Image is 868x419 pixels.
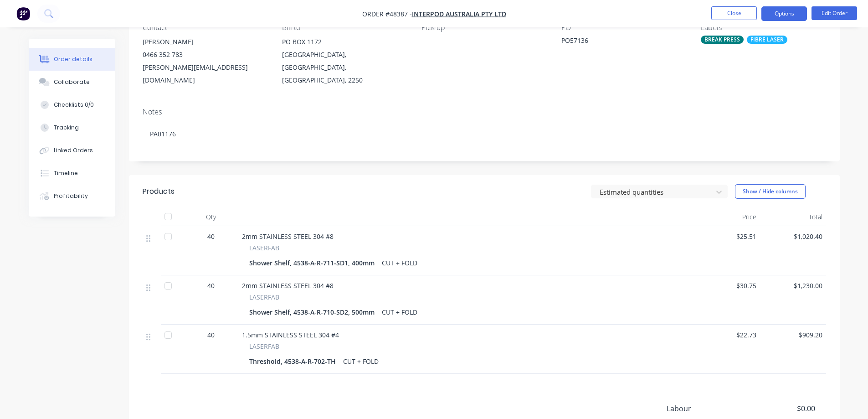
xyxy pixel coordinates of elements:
span: $30.75 [698,281,756,290]
div: CUT + FOLD [378,256,421,269]
button: Close [711,6,757,20]
button: Timeline [29,162,115,185]
div: Bill to [282,23,407,32]
button: Profitability [29,185,115,207]
img: Factory [16,7,30,21]
div: Shower Shelf, 4538-A-R-711-SD1, 400mm [249,256,378,269]
div: Timeline [54,169,78,177]
div: Profitability [54,192,88,200]
div: Collaborate [54,78,90,86]
div: Linked Orders [54,146,93,155]
span: Labour [667,403,748,414]
div: PO57136 [561,36,675,48]
div: Shower Shelf, 4538-A-R-710-SD2, 500mm [249,305,378,319]
span: LASERFAB [249,243,279,253]
span: 1.5mm STAINLESS STEEL 304 #4 [242,331,339,339]
button: Collaborate [29,71,115,93]
span: 40 [207,330,215,340]
span: $22.73 [698,330,756,340]
div: PO BOX 1172[GEOGRAPHIC_DATA], [GEOGRAPHIC_DATA], [GEOGRAPHIC_DATA], 2250 [282,36,407,87]
span: 40 [207,232,215,241]
button: Linked Orders [29,139,115,162]
a: INTERPOD AUSTRALIA Pty Ltd [412,10,506,18]
div: [PERSON_NAME][EMAIL_ADDRESS][DOMAIN_NAME] [143,61,267,87]
div: Tracking [54,124,79,132]
div: PO BOX 1172 [282,36,407,48]
div: Products [143,186,175,197]
button: Tracking [29,116,115,139]
span: $1,020.40 [764,232,822,241]
div: Checklists 0/0 [54,101,94,109]
div: Contact [143,23,267,32]
button: Edit Order [812,6,857,20]
div: [PERSON_NAME] [143,36,267,48]
div: Pick up [421,23,546,32]
div: PA01176 [143,120,826,148]
div: 0466 352 783 [143,48,267,61]
span: 2mm STAINLESS STEEL 304 #8 [242,281,334,290]
span: $1,230.00 [764,281,822,290]
div: Order details [54,55,92,63]
span: 40 [207,281,215,290]
span: Order #48387 - [362,10,412,18]
span: LASERFAB [249,292,279,302]
div: Threshold, 4538-A-R-702-TH [249,355,339,368]
div: Qty [184,208,238,226]
span: LASERFAB [249,341,279,351]
button: Order details [29,48,115,71]
div: Price [694,208,760,226]
span: $0.00 [747,403,815,414]
span: $909.20 [764,330,822,340]
div: Labels [701,23,826,32]
div: BREAK PRESS [701,36,744,44]
div: FIBRE LASER [747,36,787,44]
div: [GEOGRAPHIC_DATA], [GEOGRAPHIC_DATA], [GEOGRAPHIC_DATA], 2250 [282,48,407,87]
span: $25.51 [698,232,756,241]
div: CUT + FOLD [339,355,382,368]
span: 2mm STAINLESS STEEL 304 #8 [242,232,334,241]
div: Total [760,208,826,226]
div: Notes [143,108,826,116]
div: PO [561,23,686,32]
button: Options [761,6,807,21]
div: CUT + FOLD [378,305,421,319]
div: [PERSON_NAME]0466 352 783[PERSON_NAME][EMAIL_ADDRESS][DOMAIN_NAME] [143,36,267,87]
button: Show / Hide columns [735,184,806,199]
button: Checklists 0/0 [29,93,115,116]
